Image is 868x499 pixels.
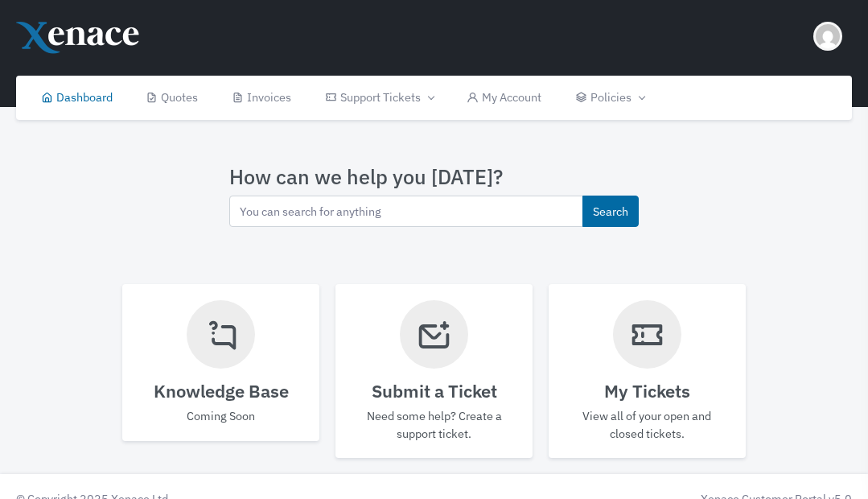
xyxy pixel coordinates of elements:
h4: Submit a Ticket [352,381,516,402]
h3: How can we help you [DATE]? [229,165,640,189]
input: You can search for anything [229,196,584,227]
p: Need some help? Create a support ticket. [352,407,516,442]
a: Invoices [215,76,308,120]
a: Knowledge Base Coming Soon [122,284,319,441]
a: Submit a Ticket Need some help? Create a support ticket. [335,284,533,459]
h4: My Tickets [565,381,730,402]
img: Header Avatar [813,22,842,51]
a: Quotes [130,76,216,120]
p: Coming Soon [138,407,303,425]
h4: Knowledge Base [138,381,303,402]
p: View all of your open and closed tickets. [565,407,730,442]
a: Policies [558,76,660,120]
a: Dashboard [24,76,130,120]
a: My Account [450,76,558,120]
a: My Tickets View all of your open and closed tickets. [549,284,746,459]
button: Search [582,196,639,227]
a: Support Tickets [308,76,450,120]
